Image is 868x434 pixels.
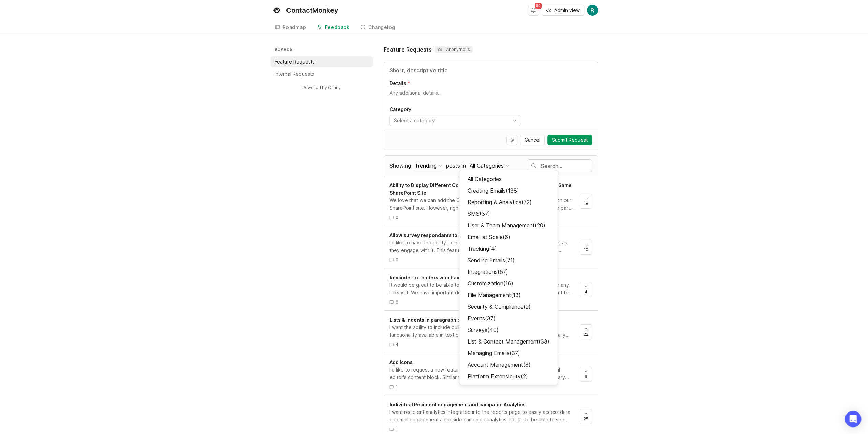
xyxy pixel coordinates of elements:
div: Customization ( 16 ) [459,278,558,289]
div: Platform Extensibility ( 2 ) [459,370,558,382]
span: 99 [535,3,542,9]
span: 22 [584,331,588,337]
span: 9 [585,374,587,379]
a: Feedback [313,20,353,34]
button: 18 [580,194,592,209]
div: Email at Scale ( 6 ) [459,231,558,243]
p: Internal Requests [275,71,314,78]
span: Admin view [554,7,580,14]
span: Ability to Display Different Content Feeds on Different Pages Within the Same SharePoint Site [389,182,572,196]
div: All Categories [470,162,504,169]
div: I'd like to request a new feature that adds a built-in icon library to the email editor's content... [389,366,574,381]
div: I want the ability to include bullet points in paragraph blocks, mirroring the functionality avai... [389,324,574,339]
div: Managing Emails ( 37 ) [459,347,558,359]
a: Powered by Canny [301,84,342,92]
div: Roadmap [283,25,306,30]
button: 22 [580,324,592,339]
span: 1 [396,384,398,390]
a: Add IconsI'd like to request a new feature that adds a built-in icon library to the email editor'... [389,359,580,390]
a: Ability to Display Different Content Feeds on Different Pages Within the Same SharePoint SiteWe l... [389,182,580,220]
input: Title [389,66,592,74]
button: 4 [580,282,592,297]
div: It would be great to be able to pull a list of readers who haven't clicked on any links yet. We h... [389,281,574,296]
p: Details [389,80,406,87]
div: We love that we can add the ContactMonkey web part to multiple pages on our SharePoint site. Howe... [389,197,574,212]
div: Feedback [325,25,349,30]
div: Reporting & Analytics ( 72 ) [459,196,558,208]
p: Feature Requests [275,58,315,65]
div: Select a category [394,117,435,124]
div: Tracking ( 4 ) [459,243,558,254]
a: Individual Recipient engagement and campaign AnalyticsI want recipient analytics integrated into ... [389,401,580,432]
input: Search… [541,162,592,170]
div: Changelog [368,25,395,30]
button: 25 [580,409,592,424]
div: Security & Compliance ( 2 ) [459,301,558,312]
span: 1 [396,426,398,432]
div: User & Team Management ( 20 ) [459,220,558,231]
div: ContactMonkey [286,7,338,14]
span: Individual Recipient engagement and campaign Analytics [389,402,526,407]
span: Reminder to readers who haven't clicked on a link [389,275,507,280]
div: Open Intercom Messenger [845,411,861,427]
button: Cancel [520,135,545,145]
label: Category [389,106,592,112]
a: Internal Requests [270,69,373,80]
span: Showing [389,162,411,169]
span: 4 [585,289,587,295]
span: 0 [396,257,398,263]
button: 9 [580,367,592,382]
button: 10 [580,240,592,255]
div: Creating Emails ( 138 ) [459,185,558,196]
span: 18 [584,200,588,206]
span: Allow survey respondants to see survey responses live [389,232,521,238]
div: I want recipient analytics integrated into the reports page to easily access data on email engage... [389,408,574,423]
img: ContactMonkey logo [270,4,283,16]
span: 0 [396,214,398,220]
h1: Feature Requests [384,45,432,54]
div: I'd like to have the ability to include a poll and have readers see live results as they engage w... [389,239,574,254]
p: Anonymous [437,47,470,52]
a: Lists & indents in paragraph blockI want the ability to include bullet points in paragraph blocks... [389,316,580,347]
textarea: Details [389,89,592,103]
div: File Management ( 13 ) [459,289,558,301]
a: Changelog [356,20,399,34]
button: Admin view [542,5,584,16]
a: Allow survey respondants to see survey responses liveI'd like to have the ability to include a po... [389,232,580,263]
a: Roadmap [270,20,310,34]
img: Rowan Naylor [587,5,598,16]
span: 4 [396,341,398,347]
div: Integrations ( 57 ) [459,266,558,278]
span: 25 [584,416,588,422]
div: Events ( 37 ) [459,312,558,324]
div: Account Management ( 8 ) [459,359,558,370]
div: All Categories [459,173,558,185]
span: Add Icons [389,359,413,365]
div: SMS ( 37 ) [459,208,558,220]
button: Upload file [506,135,517,145]
button: Submit Request [547,135,592,145]
button: Showing [413,161,444,170]
div: Surveys ( 40 ) [459,324,558,336]
div: Sending Emails ( 71 ) [459,254,558,266]
span: 10 [584,247,588,252]
span: Submit Request [552,137,588,143]
div: List & Contact Management ( 33 ) [459,336,558,347]
button: Notifications [528,5,539,16]
span: Cancel [525,137,540,143]
h3: Boards [273,45,373,55]
span: posts in [446,162,466,169]
button: posts in [468,161,511,170]
a: Reminder to readers who haven't clicked on a linkIt would be great to be able to pull a list of r... [389,274,580,305]
div: Trending [415,162,437,169]
a: Feature Requests [270,56,373,67]
span: 0 [396,299,398,305]
span: Lists & indents in paragraph block [389,317,470,323]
